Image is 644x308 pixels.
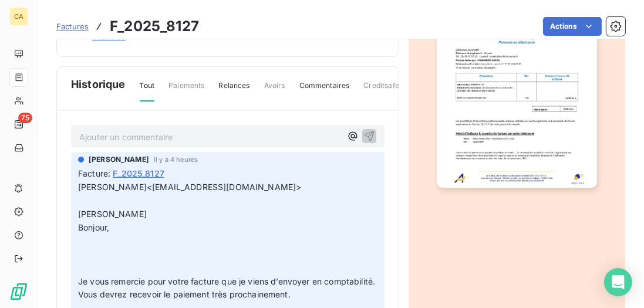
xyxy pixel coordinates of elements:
[78,222,109,232] span: Bonjour,
[299,80,350,100] span: Commentaires
[9,7,28,26] div: CA
[264,80,285,100] span: Avoirs
[218,80,249,100] span: Relances
[168,80,204,100] span: Paiements
[78,167,110,180] span: Facture :
[543,17,602,36] button: Actions
[56,21,89,32] a: Factures
[78,209,147,219] span: [PERSON_NAME]​
[9,282,28,301] img: Logo LeanPay
[604,268,632,296] div: Open Intercom Messenger
[18,113,32,123] span: 75
[113,167,164,180] span: F_2025_8127
[71,76,126,92] span: Historique
[154,156,198,163] span: il y a 4 heures
[78,182,301,192] span: [PERSON_NAME]<[EMAIL_ADDRESS][DOMAIN_NAME]>
[140,80,155,101] span: Tout
[89,154,149,165] span: [PERSON_NAME]
[56,22,89,31] span: Factures
[363,80,399,100] span: Creditsafe
[78,276,377,300] span: Je vous remercie pour votre facture que je viens d’envoyer en comptabilité. Vous devrez recevoir ...
[110,16,199,37] h3: F_2025_8127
